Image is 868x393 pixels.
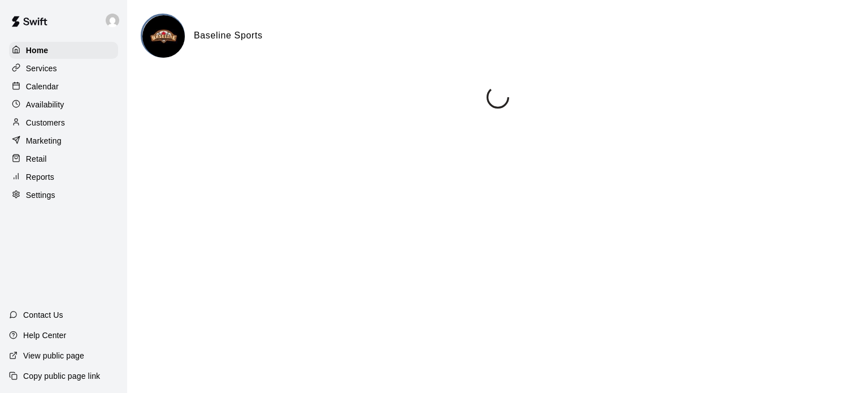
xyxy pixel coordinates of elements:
[26,135,62,146] p: Marketing
[23,309,63,321] p: Contact Us
[26,99,64,110] p: Availability
[142,15,185,58] img: Baseline Sports logo
[9,60,118,77] a: Services
[26,171,54,183] p: Reports
[26,189,55,201] p: Settings
[26,45,49,56] p: Home
[9,132,118,149] a: Marketing
[26,63,57,74] p: Services
[9,114,118,131] a: Customers
[9,78,118,95] a: Calendar
[194,28,263,43] h6: Baseline Sports
[23,370,100,382] p: Copy public page link
[9,96,118,113] a: Availability
[103,9,127,32] div: Joe Florio
[26,117,65,128] p: Customers
[9,42,118,59] a: Home
[9,150,118,167] a: Retail
[9,187,118,204] a: Settings
[26,81,59,92] p: Calendar
[106,14,119,27] img: Joe Florio
[23,330,66,341] p: Help Center
[9,169,118,185] a: Reports
[26,153,47,165] p: Retail
[23,350,84,361] p: View public page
